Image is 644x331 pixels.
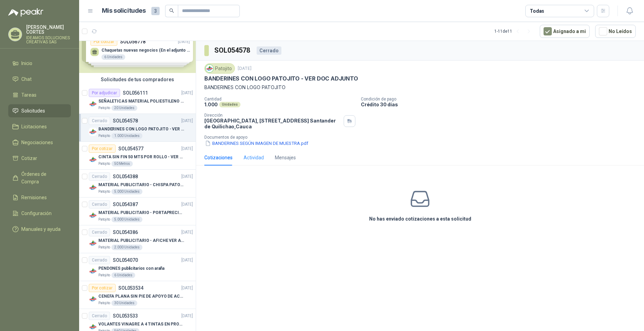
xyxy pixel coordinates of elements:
p: Patojito [98,217,110,222]
img: Company Logo [206,65,213,72]
p: MATERIAL PUBLICITARIO - CHISPA PATOJITO VER ADJUNTO [98,182,184,188]
div: Cerrado [89,172,110,181]
div: 20 Unidades [111,105,137,111]
p: [DATE] [181,285,193,291]
div: Mensajes [275,154,296,161]
img: Company Logo [89,211,97,220]
p: [DATE] [181,173,193,180]
p: Patojito [98,273,110,278]
button: Asignado a mi [540,25,590,38]
button: No Leídos [595,25,636,38]
div: 50 Metros [111,161,133,167]
a: Por cotizarSOL053534[DATE] Company LogoCENEFA PLANA SIN PIE DE APOYO DE ACUERDO A LA IMAGEN ADJUN... [79,281,196,309]
div: Cerrado [89,312,110,320]
p: BANDERINES CON LOGO PATOJITO - VER DOC ADJUNTO [98,126,184,132]
div: 30 Unidades [111,300,137,306]
a: Negociaciones [8,136,71,149]
p: SOL054386 [113,230,138,235]
a: CerradoSOL054386[DATE] Company LogoMATERIAL PUBLICITARIO - AFICHE VER ADJUNTOPatojito2.000 Unidades [79,225,196,253]
p: MATERIAL PUBLICITARIO - AFICHE VER ADJUNTO [98,237,184,244]
a: CerradoSOL054578[DATE] Company LogoBANDERINES CON LOGO PATOJITO - VER DOC ADJUNTOPatojito1.000 Un... [79,114,196,142]
div: Cerrado [89,228,110,236]
p: [DATE] [181,313,193,319]
p: Dirección [204,113,341,118]
div: Cerrado [89,117,110,125]
img: Company Logo [89,128,97,136]
p: BANDERINES CON LOGO PATOJITO - VER DOC ADJUNTO [204,75,358,82]
a: Por cotizarSOL054577[DATE] Company LogoCINTA SIN FIN 50 MTS POR ROLLO - VER DOC ADJUNTOPatojito50... [79,142,196,170]
p: SOL054577 [118,146,143,151]
a: Solicitudes [8,104,71,117]
img: Company Logo [89,323,97,331]
div: 2.000 Unidades [111,245,142,250]
h3: SOL054578 [214,45,251,56]
span: Inicio [21,60,32,67]
a: Por adjudicarSOL056111[DATE] Company LogoSEÑALETICAS MATERIAL POLIESTILENO CON VINILO LAMINADO CA... [79,86,196,114]
span: Configuración [21,210,52,217]
p: PENDONES publicitarios con araña [98,265,164,272]
p: Cantidad [204,97,355,102]
div: Solicitudes de nuevos compradoresPor cotizarSOL056778[DATE] Chaquetas nuevas negocios (En el adju... [79,23,196,73]
span: Manuales y ayuda [21,225,61,233]
p: Crédito 30 días [361,102,641,107]
p: [DATE] [238,65,251,72]
div: Cerrado [257,46,281,55]
p: SOL053533 [113,313,138,318]
a: Inicio [8,57,71,70]
p: [PERSON_NAME] CORTES [26,25,71,34]
p: [GEOGRAPHIC_DATA], [STREET_ADDRESS] Santander de Quilichao , Cauca [204,118,341,129]
img: Company Logo [89,156,97,164]
div: Solicitudes de tus compradores [79,73,196,86]
p: IDEAMOS SOLUCIONES CREATIVAS SAS [26,36,71,44]
div: Todas [530,7,544,15]
span: Chat [21,75,32,83]
a: Cotizar [8,152,71,165]
a: CerradoSOL054387[DATE] Company LogoMATERIAL PUBLICITARIO - PORTAPRECIOS VER ADJUNTOPatojito5.000 ... [79,197,196,225]
img: Company Logo [89,100,97,108]
button: BANDERINES SEGÚN IMAGEN DE MUESTRA.pdf [204,140,309,147]
p: SOL054070 [113,258,138,263]
a: Licitaciones [8,120,71,133]
h3: No has enviado cotizaciones a esta solicitud [369,215,471,223]
h1: Mis solicitudes [102,6,146,16]
div: 1.000 Unidades [111,133,142,139]
div: 1 - 11 de 11 [494,26,534,37]
p: [DATE] [181,146,193,152]
p: SOL056111 [123,90,148,95]
p: SOL053534 [118,286,143,290]
img: Company Logo [89,267,97,275]
img: Company Logo [89,295,97,303]
span: 3 [151,7,160,15]
a: Remisiones [8,191,71,204]
a: CerradoSOL054070[DATE] Company LogoPENDONES publicitarios con arañaPatojito6 Unidades [79,253,196,281]
div: Actividad [244,154,264,161]
p: MATERIAL PUBLICITARIO - PORTAPRECIOS VER ADJUNTO [98,210,184,216]
a: Tareas [8,88,71,102]
div: Cerrado [89,200,110,209]
p: 1.000 [204,102,218,107]
p: [DATE] [181,257,193,264]
span: Órdenes de Compra [21,170,64,185]
span: search [169,8,174,13]
p: Patojito [98,105,110,111]
span: Tareas [21,91,36,99]
img: Logo peakr [8,8,43,17]
p: SOL054388 [113,174,138,179]
p: Patojito [98,245,110,250]
div: Unidades [219,102,240,107]
a: Órdenes de Compra [8,168,71,188]
span: Solicitudes [21,107,45,115]
p: CENEFA PLANA SIN PIE DE APOYO DE ACUERDO A LA IMAGEN ADJUNTA [98,293,184,300]
span: Cotizar [21,154,37,162]
p: BANDERINES CON LOGO PATOJITO [204,84,636,91]
span: Negociaciones [21,139,53,146]
div: 5.000 Unidades [111,217,142,222]
span: Remisiones [21,194,47,201]
p: [DATE] [181,118,193,124]
div: Cerrado [89,256,110,264]
p: Documentos de apoyo [204,135,641,140]
p: Condición de pago [361,97,641,102]
div: Por adjudicar [89,89,120,97]
a: Chat [8,73,71,86]
img: Company Logo [89,239,97,247]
